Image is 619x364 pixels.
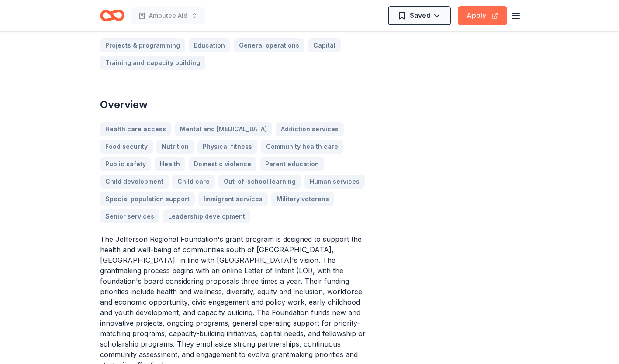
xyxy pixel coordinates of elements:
[131,7,205,24] button: Amputee Aid
[308,38,341,52] a: Capital
[234,38,304,52] a: General operations
[189,38,230,52] a: Education
[388,6,451,25] button: Saved
[410,10,431,21] span: Saved
[149,10,187,21] span: Amputee Aid
[458,6,507,25] button: Apply
[100,98,373,112] h2: Overview
[100,38,185,52] a: Projects & programming
[100,56,205,70] a: Training and capacity building
[100,5,124,26] a: Home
